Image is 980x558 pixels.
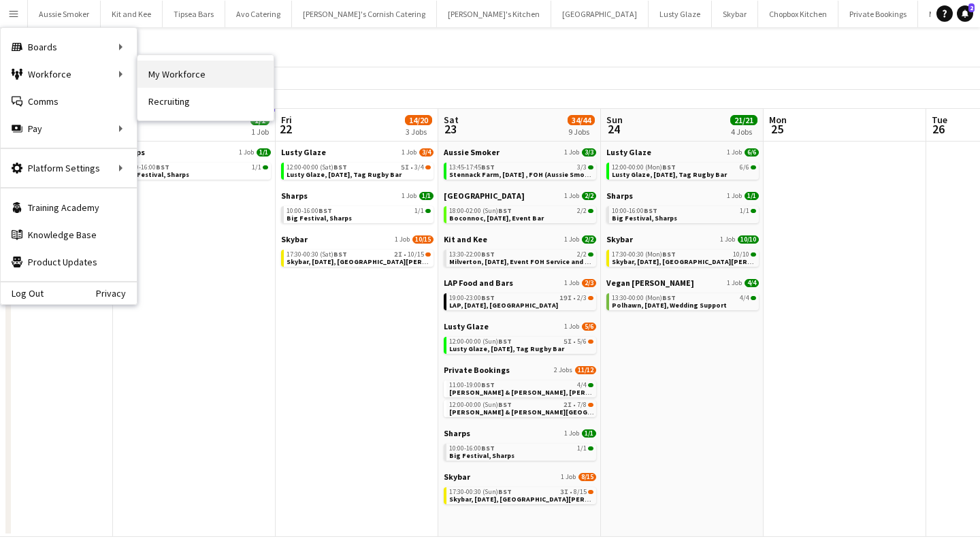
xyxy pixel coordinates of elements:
span: 2/2 [588,209,593,213]
span: 5/6 [588,340,593,344]
span: Big Festival, Sharps [612,214,677,223]
span: Connie & Isaac, Harlyn Bay, 23rd August [449,408,659,416]
span: 8/15 [588,490,593,494]
span: 1/1 [577,445,587,452]
div: Sharps1 Job1/110:00-16:00BST1/1Big Festival, Sharps [281,191,434,234]
span: 4/4 [745,279,759,287]
span: Lusty Glaze, 22nd August, Tag Rugby Bar [287,170,402,179]
span: 2 Jobs [554,366,572,374]
span: BST [498,206,512,215]
span: 1 Job [564,192,579,200]
span: 10:00-16:00 [612,208,657,214]
span: 3/4 [419,148,434,157]
span: Skybar, 24th August, St Agnes [612,257,785,266]
span: 1 Job [564,429,579,438]
a: 2 [957,5,973,22]
span: LAP Food and Bars [444,278,513,288]
a: Lusty Glaze1 Job5/6 [444,321,596,331]
span: Sat [444,114,459,126]
span: BST [498,400,512,409]
a: Skybar1 Job10/15 [281,234,434,244]
span: 1 Job [564,148,579,157]
span: 1/1 [414,208,424,214]
span: 1 Job [564,323,579,331]
div: Skybar1 Job10/1017:30-00:30 (Mon)BST10/10Skybar, [DATE], [GEOGRAPHIC_DATA][PERSON_NAME] [606,234,759,278]
a: Sharps1 Job1/1 [444,428,596,438]
span: 10/10 [751,252,756,257]
span: 1 Job [395,235,410,244]
span: 6/6 [745,148,759,157]
span: Polhawn, 24th August, Wedding Support [612,301,727,310]
span: Sharps [281,191,308,201]
span: Milverton, 23rd August, Event FOH Service and FOH (Kit and Kee) [449,257,642,266]
span: BST [156,163,169,171]
span: 2I [394,251,402,258]
a: 17:30-00:30 (Sat)BST2I•10/15Skybar, [DATE], [GEOGRAPHIC_DATA][PERSON_NAME] [287,250,431,265]
span: 1 Job [402,192,416,200]
a: 17:30-00:30 (Sun)BST3I•8/15Skybar, [DATE], [GEOGRAPHIC_DATA][PERSON_NAME] [449,487,593,503]
div: Skybar1 Job8/1517:30-00:30 (Sun)BST3I•8/15Skybar, [DATE], [GEOGRAPHIC_DATA][PERSON_NAME] [444,472,596,507]
span: 23 [442,121,459,137]
div: 9 Jobs [568,127,594,137]
button: Private Bookings [838,1,918,27]
span: BST [498,337,512,346]
a: Lusty Glaze1 Job3/4 [281,147,434,157]
div: 4 Jobs [731,127,757,137]
span: BST [481,293,495,302]
span: 11/12 [575,366,596,374]
div: Aussie Smoker1 Job3/313:45-17:45BST3/3Stennack Farm, [DATE] , FOH (Aussie Smoker) [444,147,596,191]
a: LAP Food and Bars1 Job2/3 [444,278,596,288]
span: 12:00-00:00 (Sun) [449,401,512,408]
a: Skybar1 Job8/15 [444,472,596,482]
span: 26 [930,121,947,137]
div: • [287,251,431,258]
span: 1/1 [751,209,756,213]
span: 1/1 [263,165,268,169]
span: 1/1 [419,192,434,200]
span: BST [481,250,495,259]
span: BST [662,250,676,259]
div: 3 Jobs [406,127,431,137]
span: 3/4 [414,164,424,171]
a: 10:00-16:00BST1/1Big Festival, Sharps [612,206,756,222]
span: 25 [767,121,787,137]
span: Martin & Tom, Newton Abbott, 23rd August [449,388,649,397]
div: • [449,295,593,301]
a: Sharps1 Job1/1 [606,191,759,201]
button: Skybar [712,1,758,27]
a: Aussie Smoker1 Job3/3 [444,147,596,157]
span: Stennack Farm, 23rd August , FOH (Aussie Smoker) [449,170,598,179]
span: 1 Job [720,235,735,244]
span: BST [481,444,495,453]
span: BST [333,250,347,259]
span: 4/4 [588,383,593,387]
span: Sharps [606,191,633,201]
span: 5I [401,164,409,171]
span: Private Bookings [444,365,510,375]
span: Boconnoc, 23rd August, Event Bar [449,214,544,223]
a: 12:00-00:00 (Mon)BST6/6Lusty Glaze, [DATE], Tag Rugby Bar [612,163,756,178]
span: BST [644,206,657,215]
span: 6/6 [751,165,756,169]
div: Sharps1 Job1/110:00-16:00BST1/1Big Festival, Sharps [444,428,596,472]
span: 1/1 [252,164,261,171]
a: 18:00-02:00 (Sun)BST2/2Boconnoc, [DATE], Event Bar [449,206,593,222]
a: Sharps1 Job1/1 [281,191,434,201]
span: 17:30-00:30 (Mon) [612,251,676,258]
span: 17:30-00:30 (Sun) [449,489,512,495]
span: 1 Job [727,192,742,200]
span: 2/3 [582,279,596,287]
span: Sharps [444,428,470,438]
span: Big Festival, Sharps [287,214,352,223]
a: 17:30-00:30 (Mon)BST10/10Skybar, [DATE], [GEOGRAPHIC_DATA][PERSON_NAME] [612,250,756,265]
span: 1 Job [727,279,742,287]
span: Kit and Kee [444,234,487,244]
div: Lusty Glaze1 Job6/612:00-00:00 (Mon)BST6/6Lusty Glaze, [DATE], Tag Rugby Bar [606,147,759,191]
span: Vegan Magda [606,278,694,288]
button: [PERSON_NAME]'s Cornish Catering [292,1,437,27]
button: Tipsea Bars [163,1,225,27]
span: 10:00-16:00 [287,208,332,214]
span: BST [333,163,347,171]
button: [GEOGRAPHIC_DATA] [551,1,649,27]
span: 1 Job [402,148,416,157]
